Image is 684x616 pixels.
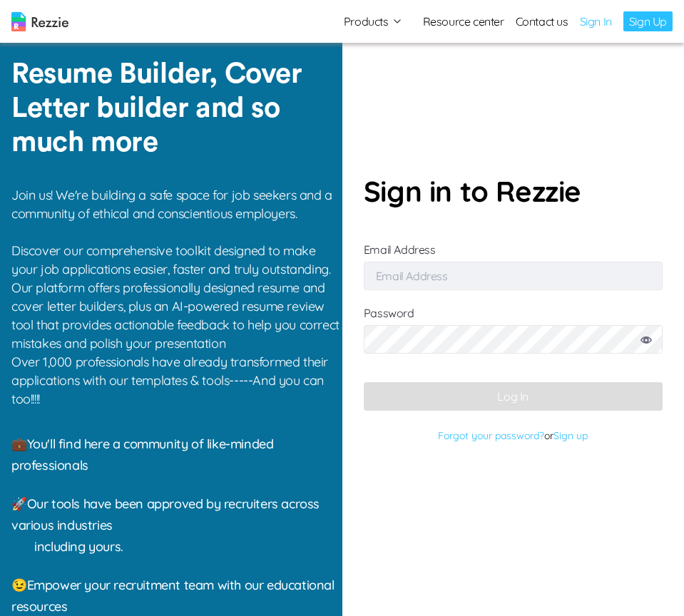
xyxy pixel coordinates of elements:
[364,242,663,283] label: Email Address
[438,429,544,442] a: Forgot your password?
[11,577,335,615] span: 😉 Empower your recruitment team with our educational resources
[344,13,403,30] button: Products
[623,11,673,31] a: Sign Up
[364,262,663,290] input: Email Address
[364,382,663,411] button: Log In
[516,13,568,30] a: Contact us
[11,57,342,160] p: Resume Builder, Cover Letter builder and so much more
[364,325,663,354] input: Password
[364,425,663,446] p: or
[11,496,320,555] span: 🚀 Our tools have been approved by recruiters across various industries including yours.
[423,13,504,30] a: Resource center
[580,13,612,30] a: Sign In
[11,436,273,473] span: 💼 You'll find here a community of like-minded professionals
[11,353,342,409] p: Over 1,000 professionals have already transformed their applications with our templates & tools--...
[11,186,342,353] p: Join us! We're building a safe space for job seekers and a community of ethical and conscientious...
[364,170,663,212] p: Sign in to Rezzie
[553,429,588,442] a: Sign up
[364,306,663,368] label: Password
[11,12,68,31] img: logo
